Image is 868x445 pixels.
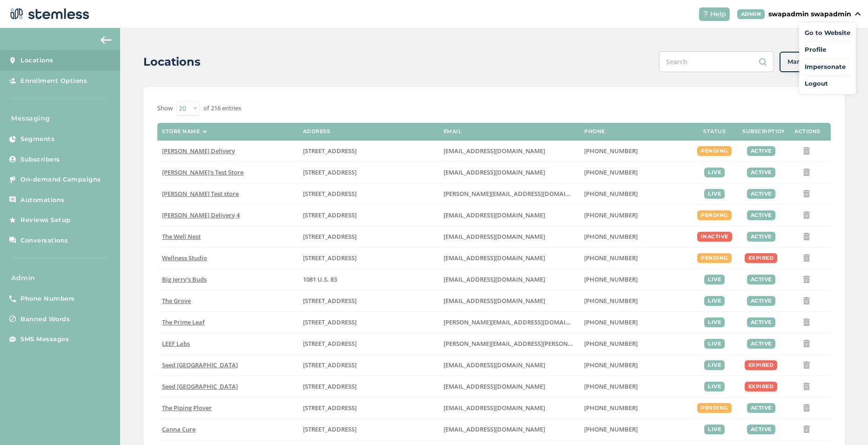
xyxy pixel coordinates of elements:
[303,297,357,305] span: [STREET_ADDRESS]
[784,123,831,141] th: Actions
[584,168,638,176] span: [PHONE_NUMBER]
[303,318,434,326] label: 4120 East Speedway Boulevard
[444,382,545,391] span: [EMAIL_ADDRESS][DOMAIN_NAME]
[444,361,575,369] label: team@seedyourhead.com
[584,169,686,176] label: (503) 804-9208
[584,254,638,262] span: [PHONE_NUMBER]
[584,425,638,433] span: [PHONE_NUMBER]
[584,361,686,369] label: (207) 747-4648
[704,425,725,434] div: live
[303,318,357,326] span: [STREET_ADDRESS]
[747,232,775,242] div: active
[303,147,434,155] label: 17523 Ventura Boulevard
[584,404,686,412] label: (508) 514-1212
[444,404,575,412] label: info@pipingplover.com
[162,233,293,241] label: The Well Nest
[584,361,638,369] span: [PHONE_NUMBER]
[303,190,434,198] label: 5241 Center Boulevard
[162,361,293,369] label: Seed Portland
[444,233,575,241] label: vmrobins@gmail.com
[444,297,545,305] span: [EMAIL_ADDRESS][DOMAIN_NAME]
[821,400,868,445] iframe: Chat Widget
[584,147,638,155] span: [PHONE_NUMBER]
[805,79,850,88] a: Logout
[20,135,54,144] span: Segments
[584,211,638,219] span: [PHONE_NUMBER]
[444,189,592,198] span: [PERSON_NAME][EMAIL_ADDRESS][DOMAIN_NAME]
[444,383,575,391] label: info@bostonseeds.com
[444,147,545,155] span: [EMAIL_ADDRESS][DOMAIN_NAME]
[805,62,850,72] span: Impersonate
[162,211,240,219] span: [PERSON_NAME] Delivery 4
[20,294,75,303] span: Phone Numbers
[747,403,775,413] div: active
[444,425,545,433] span: [EMAIL_ADDRESS][DOMAIN_NAME]
[787,57,837,67] span: Manage Groups
[745,253,778,263] div: expired
[780,52,845,72] button: Manage Groups
[747,339,775,349] div: active
[162,297,293,305] label: The Grove
[444,254,575,262] label: vmrobins@gmail.com
[584,425,686,433] label: (580) 280-2262
[444,318,592,326] span: [PERSON_NAME][EMAIL_ADDRESS][DOMAIN_NAME]
[697,146,732,156] div: pending
[162,147,235,155] span: [PERSON_NAME] Delivery
[20,76,87,86] span: Enrollment Options
[703,11,708,17] img: icon-help-white-03924b79.svg
[157,104,173,113] label: Show
[162,147,293,155] label: Hazel Delivery
[444,404,545,412] span: [EMAIL_ADDRESS][DOMAIN_NAME]
[697,403,732,413] div: pending
[162,297,191,305] span: The Grove
[704,275,725,284] div: live
[703,128,726,135] label: Status
[303,340,434,348] label: 1785 South Main Street
[747,317,775,327] div: active
[584,275,638,283] span: [PHONE_NUMBER]
[747,296,775,306] div: active
[303,383,434,391] label: 401 Centre Street
[444,275,545,283] span: [EMAIL_ADDRESS][DOMAIN_NAME]
[444,147,575,155] label: arman91488@gmail.com
[162,254,207,262] span: Wellness Studio
[704,168,725,177] div: live
[584,339,638,348] span: [PHONE_NUMBER]
[737,9,765,19] div: ADMIN
[704,296,725,306] div: live
[303,232,357,241] span: [STREET_ADDRESS]
[162,425,293,433] label: Canna Cure
[303,275,337,283] span: 1081 U.S. 83
[143,54,201,70] h2: Locations
[444,211,575,219] label: arman91488@gmail.com
[162,425,195,433] span: Canna Cure
[584,233,686,241] label: (269) 929-8463
[20,315,70,324] span: Banned Words
[303,404,434,412] label: 10 Main Street
[303,211,357,219] span: [STREET_ADDRESS]
[203,104,241,113] label: of 216 entries
[303,339,357,348] span: [STREET_ADDRESS]
[444,318,575,326] label: john@theprimeleaf.com
[20,196,65,205] span: Automations
[584,383,686,391] label: (617) 553-5922
[162,275,207,283] span: Big Jerry's Buds
[747,168,775,177] div: active
[162,211,293,219] label: Hazel Delivery 4
[303,404,357,412] span: [STREET_ADDRESS]
[20,335,69,344] span: SMS Messages
[584,147,686,155] label: (818) 561-0790
[303,211,434,219] label: 17523 Ventura Boulevard
[584,128,605,135] label: Phone
[742,128,786,135] label: Subscription
[20,155,60,164] span: Subscribers
[584,318,686,326] label: (520) 272-8455
[747,425,775,434] div: active
[162,361,238,369] span: Seed [GEOGRAPHIC_DATA]
[162,128,200,135] label: Store name
[710,9,726,19] span: Help
[745,360,778,370] div: expired
[162,404,212,412] span: The Piping Plover
[303,276,434,283] label: 1081 U.S. 83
